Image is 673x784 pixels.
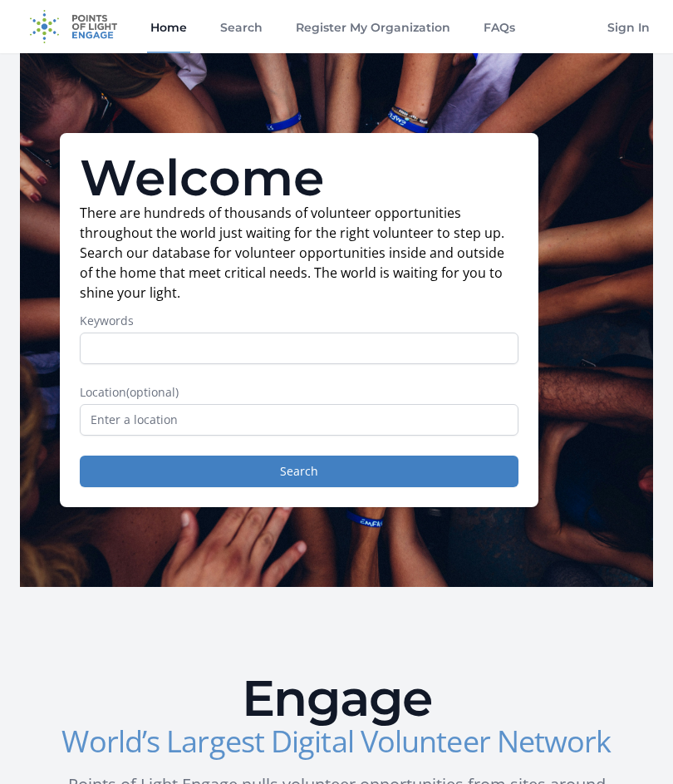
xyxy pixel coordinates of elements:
[80,313,518,329] label: Keywords
[80,203,518,303] p: There are hundreds of thousands of volunteer opportunities throughout the world just waiting for ...
[80,384,518,401] label: Location
[80,153,518,203] h1: Welcome
[57,727,616,757] h3: World’s Largest Digital Volunteer Network
[57,673,616,723] h2: Engage
[126,384,179,400] span: (optional)
[80,456,518,487] button: Search
[80,404,518,436] input: Enter a location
